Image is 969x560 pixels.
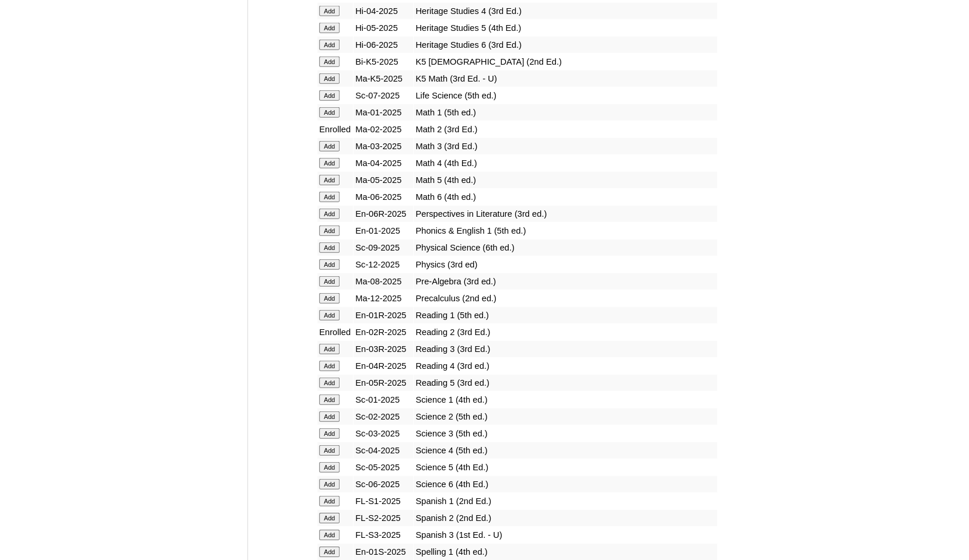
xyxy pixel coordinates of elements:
td: En-01S-2025 [354,544,413,560]
td: Physics (3rd ed) [414,256,717,273]
td: En-04R-2025 [354,358,413,374]
td: Sc-12-2025 [354,256,413,273]
input: Add [319,530,340,540]
td: Ma-04-2025 [354,155,413,171]
td: Spanish 1 (2nd Ed.) [414,493,717,509]
td: Spanish 2 (2nd Ed.) [414,510,717,526]
input: Add [319,411,340,422]
td: FL-S1-2025 [354,493,413,509]
td: Reading 1 (5th ed.) [414,307,717,323]
td: Sc-01-2025 [354,392,413,408]
input: Add [319,513,340,523]
input: Add [319,6,340,16]
td: Ma-01-2025 [354,104,413,121]
td: Perspectives in Literature (3rd ed.) [414,206,717,222]
input: Add [319,23,340,33]
input: Add [319,175,340,185]
td: Precalculus (2nd ed.) [414,290,717,307]
td: En-02R-2025 [354,324,413,340]
td: Sc-07-2025 [354,87,413,104]
td: Heritage Studies 5 (4th Ed.) [414,20,717,36]
td: En-01R-2025 [354,307,413,323]
input: Add [319,361,340,371]
input: Add [319,158,340,168]
td: Ma-05-2025 [354,172,413,188]
td: Heritage Studies 6 (3rd Ed.) [414,37,717,53]
td: Math 4 (4th Ed.) [414,155,717,171]
input: Add [319,259,340,270]
td: Sc-09-2025 [354,240,413,256]
input: Add [319,107,340,118]
input: Add [319,479,340,489]
td: Science 3 (5th ed.) [414,425,717,442]
td: Bi-K5-2025 [354,54,413,70]
td: K5 [DEMOGRAPHIC_DATA] (2nd Ed.) [414,54,717,70]
td: Science 6 (4th Ed.) [414,476,717,492]
td: Pre-Algebra (3rd ed.) [414,273,717,290]
td: Science 1 (4th ed.) [414,392,717,408]
td: Physical Science (6th ed.) [414,240,717,256]
td: Science 4 (5th ed.) [414,442,717,459]
input: Add [319,462,340,473]
input: Add [319,57,340,67]
td: Enrolled [317,121,353,138]
td: En-05R-2025 [354,375,413,391]
td: Reading 4 (3rd ed.) [414,358,717,374]
td: Sc-04-2025 [354,442,413,459]
td: Sc-02-2025 [354,408,413,425]
td: Spelling 1 (4th ed.) [414,544,717,560]
input: Add [319,90,340,101]
input: Add [319,344,340,354]
td: Life Science (5th ed.) [414,87,717,104]
td: En-01-2025 [354,223,413,239]
td: Math 2 (3rd Ed.) [414,121,717,138]
input: Add [319,496,340,506]
td: Sc-05-2025 [354,459,413,476]
input: Add [319,310,340,320]
input: Add [319,378,340,388]
input: Add [319,40,340,50]
td: Reading 5 (3rd ed.) [414,375,717,391]
td: FL-S2-2025 [354,510,413,526]
td: K5 Math (3rd Ed. - U) [414,71,717,87]
td: Hi-05-2025 [354,20,413,36]
td: Reading 3 (3rd Ed.) [414,341,717,357]
td: Ma-08-2025 [354,273,413,290]
td: Ma-K5-2025 [354,71,413,87]
input: Add [319,293,340,304]
td: Heritage Studies 4 (3rd Ed.) [414,3,717,19]
input: Add [319,242,340,253]
td: Math 6 (4th ed.) [414,189,717,205]
td: Hi-06-2025 [354,37,413,53]
td: En-06R-2025 [354,206,413,222]
td: Math 1 (5th ed.) [414,104,717,121]
td: Ma-12-2025 [354,290,413,307]
td: Ma-02-2025 [354,121,413,138]
td: Sc-03-2025 [354,425,413,442]
td: Science 2 (5th ed.) [414,408,717,425]
input: Add [319,445,340,456]
td: Hi-04-2025 [354,3,413,19]
td: Spanish 3 (1st Ed. - U) [414,527,717,543]
input: Add [319,276,340,287]
td: Phonics & English 1 (5th ed.) [414,223,717,239]
td: FL-S3-2025 [354,527,413,543]
input: Add [319,141,340,152]
input: Add [319,547,340,557]
td: Enrolled [317,324,353,340]
input: Add [319,226,340,236]
input: Add [319,73,340,84]
td: En-03R-2025 [354,341,413,357]
input: Add [319,209,340,219]
input: Add [319,395,340,405]
td: Science 5 (4th Ed.) [414,459,717,476]
td: Math 5 (4th ed.) [414,172,717,188]
td: Ma-03-2025 [354,138,413,154]
td: Math 3 (3rd Ed.) [414,138,717,154]
input: Add [319,428,340,439]
td: Sc-06-2025 [354,476,413,492]
td: Reading 2 (3rd Ed.) [414,324,717,340]
input: Add [319,192,340,202]
td: Ma-06-2025 [354,189,413,205]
